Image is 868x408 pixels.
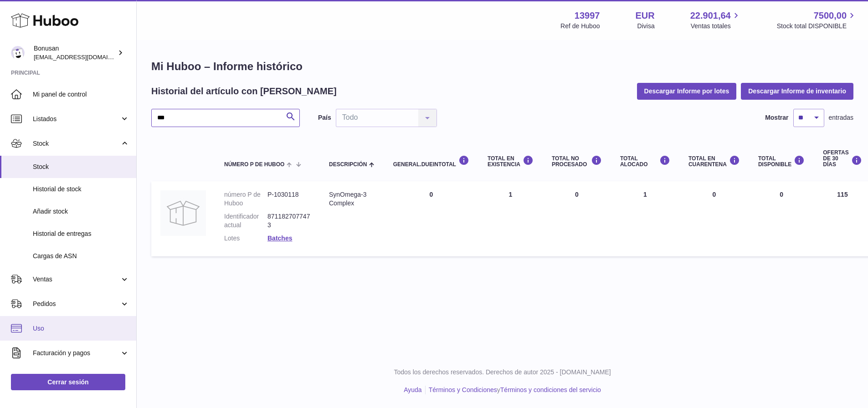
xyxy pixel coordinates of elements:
[34,44,116,61] div: Bonusan
[33,207,129,216] span: Añadir stock
[749,181,814,256] td: 0
[777,10,857,31] a: 7500,00 Stock total DISPONIBLE
[690,10,731,22] span: 22.901,64
[144,368,861,377] p: Todos los derechos reservados. Derechos de autor 2025 - [DOMAIN_NAME]
[267,190,311,208] dd: P-1030118
[814,10,847,22] span: 7500,00
[11,46,25,60] img: info@bonusan.es
[318,113,331,122] label: País
[329,190,375,208] div: SynOmega-3 Complex
[765,113,788,122] label: Mostrar
[224,234,267,243] dt: Lotes
[224,190,267,208] dt: número P de Huboo
[741,83,853,99] button: Descargar Informe de inventario
[690,10,741,31] a: 22.901,64 Ventas totales
[777,22,857,31] span: Stock total DISPONIBLE
[329,162,367,168] span: Descripción
[829,113,853,122] span: entradas
[713,191,716,198] span: 0
[33,139,120,148] span: Stock
[500,386,601,393] a: Términos y condiciones del servicio
[33,115,120,123] span: Listados
[823,150,862,168] div: OFERTAS DE 30 DÍAS
[151,85,337,97] h2: Historial del artículo con [PERSON_NAME]
[393,155,469,168] div: general.dueInTotal
[429,386,497,393] a: Términos y Condiciones
[758,155,805,168] div: Total DISPONIBLE
[33,163,129,171] span: Stock
[635,10,654,22] strong: EUR
[543,181,611,256] td: 0
[611,181,679,256] td: 1
[488,155,534,168] div: Total en EXISTENCIA
[404,386,421,393] a: Ayuda
[267,235,292,242] a: Batches
[33,252,129,260] span: Cargas de ASN
[33,229,129,238] span: Historial de entregas
[33,300,120,308] span: Pedidos
[33,90,129,99] span: Mi panel de control
[478,181,543,256] td: 1
[224,212,267,229] dt: Identificador actual
[33,275,120,284] span: Ventas
[11,374,125,390] a: Cerrar sesión
[151,59,853,74] h1: Mi Huboo – Informe histórico
[33,324,129,333] span: Uso
[267,212,311,229] dd: 8711827077473
[637,83,737,99] button: Descargar Informe por lotes
[33,185,129,194] span: Historial de stock
[575,10,600,22] strong: 13997
[637,22,655,31] div: Divisa
[34,53,134,61] span: [EMAIL_ADDRESS][DOMAIN_NAME]
[552,155,602,168] div: Total NO PROCESADO
[160,190,206,236] img: product image
[691,22,741,31] span: Ventas totales
[33,349,120,357] span: Facturación y pagos
[426,386,601,394] li: y
[620,155,670,168] div: Total ALOCADO
[384,181,478,256] td: 0
[224,162,284,168] span: número P de Huboo
[560,22,600,31] div: Ref de Huboo
[688,155,740,168] div: Total en CUARENTENA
